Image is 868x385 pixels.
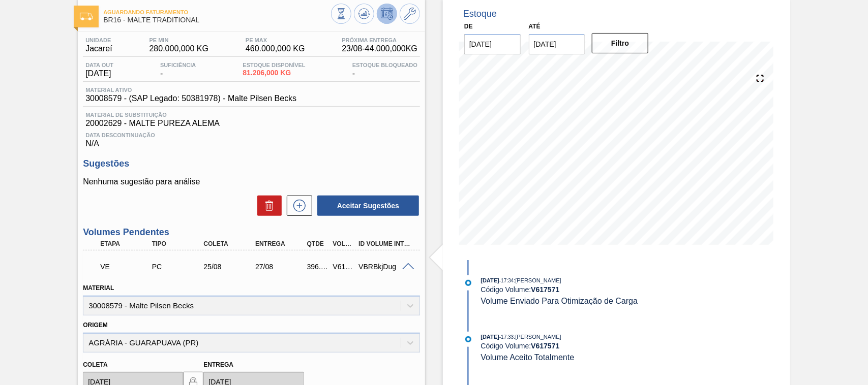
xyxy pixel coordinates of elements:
[85,62,113,68] span: Data out
[529,23,541,30] label: Até
[83,158,420,169] h3: Sugestões
[514,277,561,283] span: : [PERSON_NAME]
[83,361,107,368] label: Coleta
[481,297,638,305] span: Volume Enviado Para Otimização de Carga
[481,285,723,294] div: Código Volume:
[85,37,112,43] span: Unidade
[85,112,417,118] span: Material de Substituição
[246,44,305,53] span: 460.000,000 KG
[253,240,310,247] div: Entrega
[342,37,417,43] span: Próxima Entrega
[149,263,207,271] div: Pedido de Compra
[514,334,561,340] span: : [PERSON_NAME]
[252,196,282,216] div: Excluir Sugestões
[149,44,209,53] span: 280.000,000 KG
[499,334,514,340] span: - 17:33
[531,342,559,350] strong: V 617571
[317,196,419,216] button: Aceitar Sugestões
[499,278,514,283] span: - 17:34
[98,240,155,247] div: Etapa
[342,44,417,53] span: 23/08 - 44.000,000 KG
[465,280,471,286] img: atual
[481,342,723,350] div: Código Volume:
[83,284,114,292] label: Material
[464,34,521,54] input: dd/mm/yyyy
[377,4,397,24] button: Desprogramar Estoque
[201,240,258,247] div: Coleta
[243,62,305,68] span: Estoque Disponível
[592,33,648,53] button: Filtro
[201,263,258,271] div: 25/08/2025
[465,336,471,342] img: atual
[103,9,331,15] span: Aguardando Faturamento
[149,37,209,43] span: PE MIN
[100,263,153,271] p: VE
[529,34,585,54] input: dd/mm/yyyy
[331,240,357,247] div: Volume Portal
[356,263,413,271] div: VBRBkjDug
[85,87,296,93] span: Material ativo
[531,285,559,294] strong: V 617571
[331,263,357,271] div: V617571
[85,94,296,103] span: 30008579 - (SAP Legado: 50381978) - Malte Pilsen Becks
[463,9,497,19] div: Estoque
[98,255,155,278] div: Volume Enviado para Transporte
[83,128,420,148] div: N/A
[83,227,420,238] h3: Volumes Pendentes
[356,240,413,247] div: Id Volume Interno
[305,240,331,247] div: Qtde
[481,334,499,340] span: [DATE]
[83,322,108,329] label: Origem
[352,62,417,68] span: Estoque Bloqueado
[85,69,113,78] span: [DATE]
[158,62,198,78] div: -
[464,23,473,30] label: De
[354,4,374,24] button: Atualizar Gráfico
[85,44,112,53] span: Jacareí
[103,16,331,24] span: BR16 - MALTE TRADITIONAL
[481,277,499,283] span: [DATE]
[400,4,420,24] button: Ir ao Master Data / Geral
[312,195,420,217] div: Aceitar Sugestões
[149,240,207,247] div: Tipo
[246,37,305,43] span: PE MAX
[85,119,417,128] span: 20002629 - MALTE PUREZA ALEMA
[80,13,93,20] img: Ícone
[331,4,351,24] button: Visão Geral dos Estoques
[481,353,575,362] span: Volume Aceito Totalmente
[350,62,420,78] div: -
[305,263,331,271] div: 396.000,000
[243,69,305,77] span: 81.206,000 KG
[282,196,312,216] div: Nova sugestão
[203,361,233,368] label: Entrega
[85,132,417,138] span: Data Descontinuação
[83,177,420,186] p: Nenhuma sugestão para análise
[253,263,310,271] div: 27/08/2025
[160,62,196,68] span: Suficiência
